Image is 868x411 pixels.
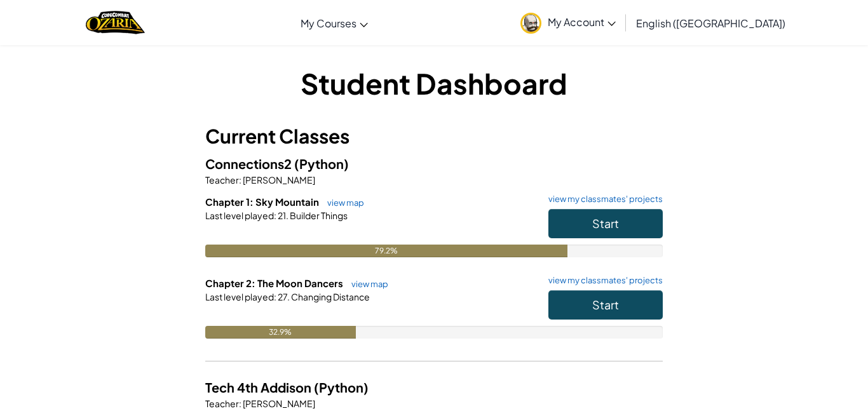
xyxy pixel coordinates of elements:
a: view my classmates' projects [542,195,663,203]
span: : [274,291,276,302]
a: view map [321,198,364,208]
span: My Account [548,15,616,29]
span: Connections2 [205,156,294,172]
button: Start [548,209,663,238]
span: Chapter 2: The Moon Dancers [205,277,345,289]
div: 32.9% [205,326,356,339]
span: [PERSON_NAME] [241,174,315,185]
span: Start [592,216,619,231]
span: Teacher [205,174,239,185]
span: English ([GEOGRAPHIC_DATA]) [636,17,785,30]
button: Start [548,290,663,320]
a: My Courses [294,6,374,40]
span: [PERSON_NAME] [241,398,315,409]
div: 79.2% [205,245,567,257]
span: Teacher [205,398,239,409]
a: My Account [514,3,622,43]
span: (Python) [294,156,349,172]
span: : [274,210,276,221]
span: Tech 4th Addison [205,379,314,395]
span: Builder Things [288,210,348,221]
span: My Courses [301,17,356,30]
span: 27. [276,291,290,302]
span: Last level played [205,210,274,221]
span: Changing Distance [290,291,370,302]
h3: Current Classes [205,122,663,151]
a: English ([GEOGRAPHIC_DATA]) [630,6,792,40]
img: avatar [520,13,541,34]
a: Ozaria by CodeCombat logo [86,10,145,36]
span: : [239,398,241,409]
span: Last level played [205,291,274,302]
span: Chapter 1: Sky Mountain [205,196,321,208]
img: Home [86,10,145,36]
span: Start [592,297,619,312]
a: view my classmates' projects [542,276,663,285]
h1: Student Dashboard [205,64,663,103]
a: view map [345,279,388,289]
span: : [239,174,241,185]
span: (Python) [314,379,369,395]
span: 21. [276,210,288,221]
